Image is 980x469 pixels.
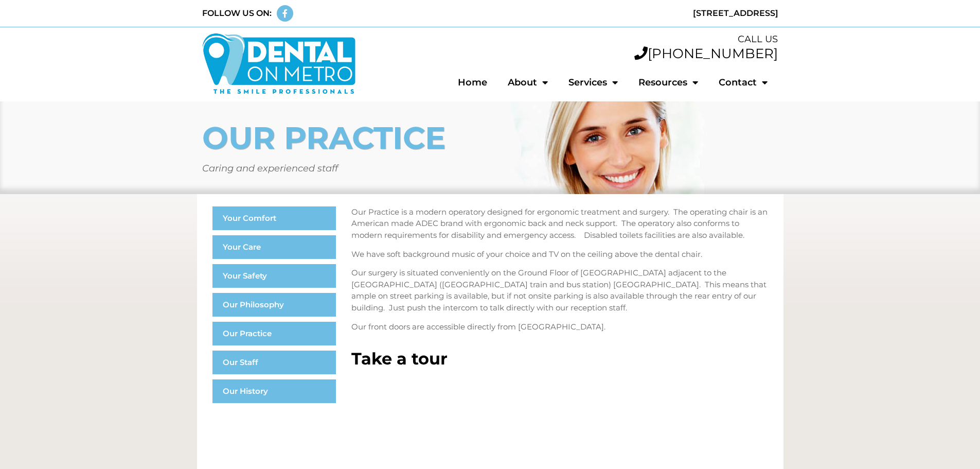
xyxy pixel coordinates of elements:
[212,322,336,345] a: Our Practice
[708,71,778,94] a: Contact
[202,164,778,173] h5: Caring and experienced staff
[366,71,778,94] nav: Menu
[212,379,336,403] a: Our History
[351,249,768,260] p: We have soft background music of your choice and TV on the ceiling above the dental chair.
[366,32,778,46] div: CALL US
[497,71,558,94] a: About
[202,123,778,153] h1: OUR PRACTICE
[558,71,628,94] a: Services
[628,71,708,94] a: Resources
[212,206,336,403] nav: Menu
[351,267,768,314] p: Our surgery is situated conveniently on the Ground Floor of [GEOGRAPHIC_DATA] adjacent to the [GE...
[212,206,336,230] a: Your Comfort
[351,351,768,367] h2: Take a tour
[212,293,336,317] a: Our Philosophy
[202,7,272,20] div: FOLLOW US ON:
[212,351,336,374] a: Our Staff
[212,235,336,259] a: Your Care
[351,206,768,241] p: Our Practice is a modern operatory designed for ergonomic treatment and surgery. The operating ch...
[448,71,497,94] a: Home
[351,321,768,333] p: Our front doors are accessible directly from [GEOGRAPHIC_DATA].
[212,264,336,288] a: Your Safety
[495,7,778,20] div: [STREET_ADDRESS]
[634,45,778,62] a: [PHONE_NUMBER]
